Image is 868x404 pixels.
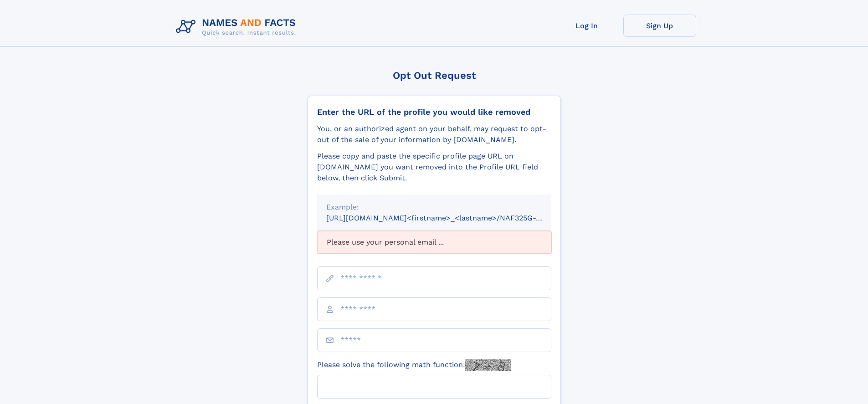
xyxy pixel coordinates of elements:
div: Example: [326,202,542,213]
div: Please use your personal email ... [317,231,551,254]
div: Opt Out Request [308,70,561,81]
small: [URL][DOMAIN_NAME]<firstname>_<lastname>/NAF325G-xxxxxxxx [326,214,569,222]
div: You, or an authorized agent on your behalf, may request to opt-out of the sale of your informatio... [317,123,551,145]
a: Sign Up [623,15,696,37]
label: Please solve the following math function: [317,359,511,371]
div: Please copy and paste the specific profile page URL on [DOMAIN_NAME] you want removed into the Pr... [317,151,551,184]
a: Log In [550,15,623,37]
img: Logo Names and Facts [172,15,303,39]
div: Enter the URL of the profile you would like removed [317,107,551,117]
